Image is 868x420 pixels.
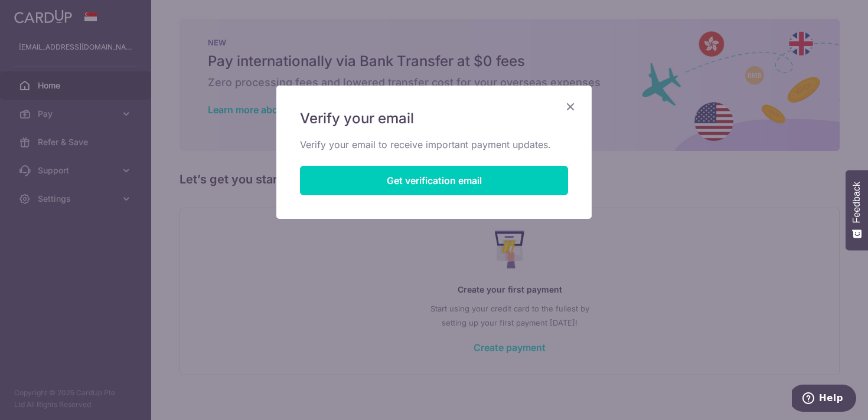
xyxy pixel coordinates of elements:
[300,137,568,152] p: Verify your email to receive important payment updates.
[300,166,568,195] button: Get verification email
[563,100,577,114] button: Close
[846,170,868,250] button: Feedback - Show survey
[792,385,856,414] iframe: Opens a widget where you can find more information
[300,109,414,128] span: Verify your email
[851,182,862,223] span: Feedback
